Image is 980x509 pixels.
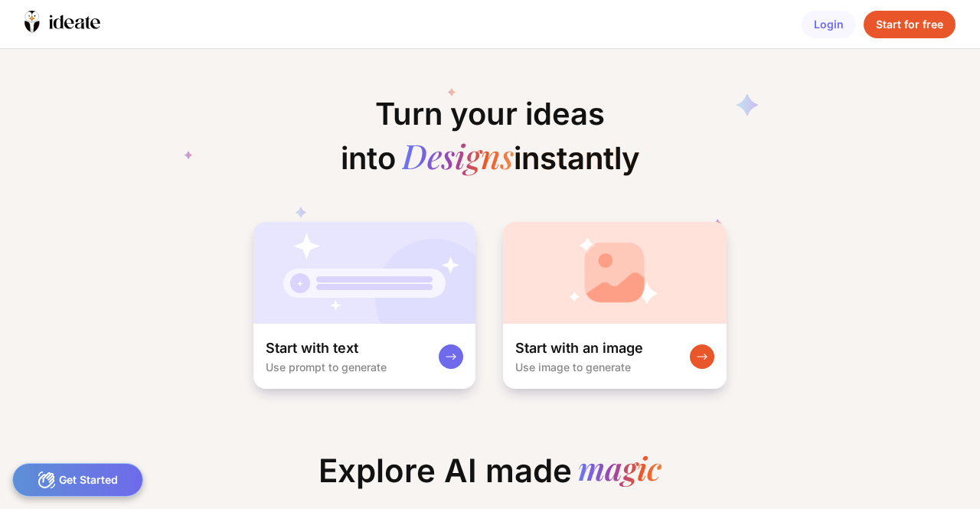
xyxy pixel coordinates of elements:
[12,463,143,497] div: Get Started
[864,11,955,38] div: Start for free
[515,361,631,374] div: Use image to generate
[503,222,727,324] img: startWithImageCardBg.jpg
[578,452,661,490] div: magic
[253,222,475,324] img: startWithTextCardBg.jpg
[515,339,643,357] div: Start with an image
[266,361,387,374] div: Use prompt to generate
[802,11,856,38] div: Login
[306,452,674,502] div: Explore AI made
[266,339,358,357] div: Start with text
